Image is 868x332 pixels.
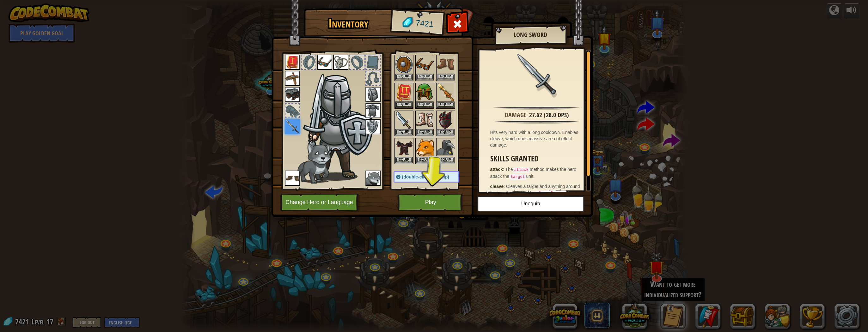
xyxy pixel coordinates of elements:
img: wolf-pup-paper-doll.png [296,142,331,184]
img: portrait.png [285,119,300,134]
h3: Skills Granted [490,154,587,163]
span: The method makes the hero attack the unit. [490,167,577,179]
button: Equip [416,129,434,136]
img: portrait.png [437,56,455,73]
img: portrait.png [285,71,300,86]
h1: Inventory [308,17,389,30]
img: female.png [305,64,373,181]
span: 7421 [415,17,434,30]
strong: attack [490,167,503,172]
button: Equip [416,101,434,108]
code: attack [513,167,530,173]
span: : [504,184,506,189]
button: Equip [395,129,413,136]
button: Unequip [477,196,584,212]
button: Equip [437,129,455,136]
button: Equip [395,74,413,80]
strong: cleave [490,184,504,189]
button: Equip [416,157,434,163]
img: portrait.png [395,83,413,101]
img: portrait.png [437,139,455,156]
button: Equip [437,101,455,108]
img: portrait.png [437,111,455,129]
img: portrait.png [395,139,413,156]
img: portrait.png [416,56,434,73]
img: portrait.png [365,171,381,186]
img: portrait.png [437,83,455,101]
button: Equip [416,74,434,80]
span: Cleaves a target and anything around the hero within 10m for damage. [490,184,584,195]
img: portrait.png [416,139,434,156]
img: portrait.png [395,111,413,129]
div: Damage [505,111,527,120]
img: portrait.png [416,83,434,101]
img: portrait.png [365,119,381,134]
button: Equip [395,157,413,163]
img: portrait.png [416,111,434,129]
img: portrait.png [365,87,381,102]
button: Equip [395,101,413,108]
div: Hits very hard with a long cooldown. Enables cleave, which does massive area of effect damage. [490,129,587,148]
span: (double-click to equip) [402,174,449,179]
img: portrait.png [365,103,381,118]
img: portrait.png [285,171,300,186]
img: portrait.png [285,55,300,70]
div: 27.62 (28.0 DPS) [529,111,569,120]
code: target [509,174,526,180]
img: portrait.png [516,54,557,95]
button: Equip [437,74,455,80]
img: hr.png [493,106,580,110]
button: Equip [437,157,455,163]
img: portrait.png [285,87,300,102]
span: : [503,167,505,172]
img: portrait.png [395,56,413,73]
code: cleaveDamage [535,190,566,196]
h2: Long Sword [501,31,560,38]
button: Change Hero or Language [280,194,360,211]
img: portrait.png [333,55,348,70]
img: hr.png [493,120,580,124]
img: portrait.png [317,55,332,70]
button: Play [398,194,464,211]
